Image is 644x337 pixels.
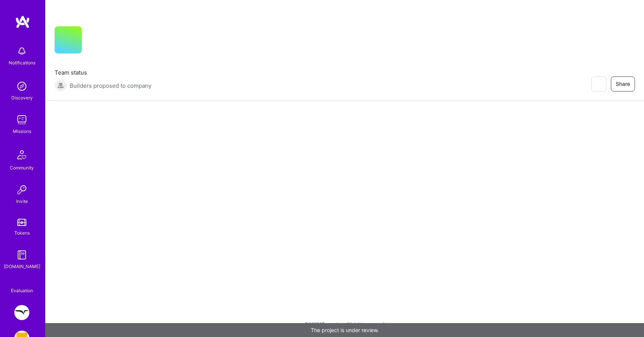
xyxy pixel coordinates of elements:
img: teamwork [14,112,29,127]
div: The project is under review. [45,323,644,337]
img: tokens [17,219,26,226]
img: discovery [14,79,29,94]
a: Freed: Product Designer for New iOS App [12,305,31,320]
img: Invite [14,182,29,197]
img: logo [15,15,30,29]
img: Builders proposed to company [55,79,67,91]
div: Tokens [14,229,30,237]
img: Freed: Product Designer for New iOS App [14,305,29,320]
div: Evaluation [11,287,33,294]
div: Community [10,164,34,172]
div: Invite [16,197,28,205]
i: icon EyeClosed [595,81,601,87]
i: icon CompanyGray [91,38,97,44]
span: Team status [55,69,151,76]
div: [DOMAIN_NAME] [4,262,40,270]
div: Discovery [11,94,33,102]
img: Community [13,146,31,164]
div: Missions [13,127,31,135]
div: Notifications [9,59,35,67]
span: Share [616,80,630,88]
i: icon SelectionTeam [19,281,25,287]
button: Share [611,76,635,91]
img: bell [14,44,29,59]
span: Builders proposed to company [70,82,151,90]
img: guide book [14,247,29,262]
